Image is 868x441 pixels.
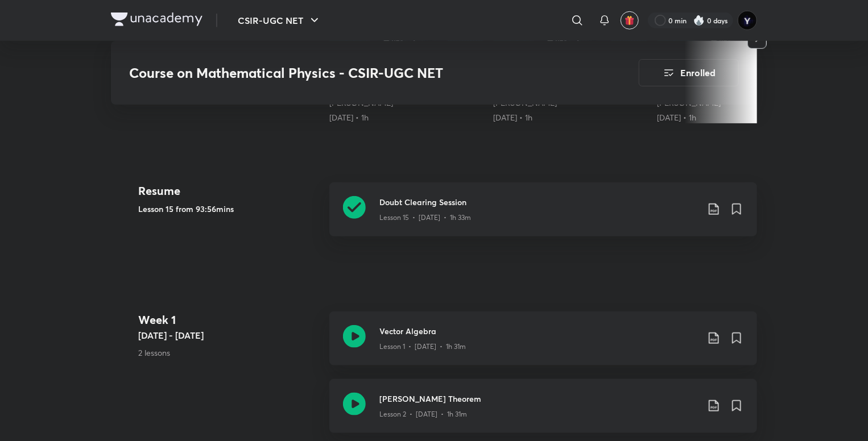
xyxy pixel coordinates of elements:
h3: Vector Algebra [379,325,698,337]
h3: [PERSON_NAME] Theorem [379,393,698,405]
div: 9th Aug • 1h [493,112,648,123]
h3: Doubt Clearing Session [379,196,698,208]
img: Yedhukrishna Nambiar [738,11,757,30]
p: Lesson 15 • [DATE] • 1h 33m [379,213,471,223]
p: 2 lessons [138,347,320,359]
p: Lesson 1 • [DATE] • 1h 31m [379,342,466,352]
h4: Resume [138,182,320,199]
a: Doubt Clearing SessionLesson 15 • [DATE] • 1h 33m [329,182,757,250]
img: Company Logo [111,13,202,26]
h5: Lesson 15 from 93:56mins [138,203,320,215]
h4: Week 1 [138,311,320,328]
p: Lesson 2 • [DATE] • 1h 31m [379,409,467,419]
div: 4th Aug • 1h [329,112,484,123]
img: streak [693,15,705,26]
div: 10th Aug • 1h [657,112,812,123]
h3: Course on Mathematical Physics - CSIR-UGC NET [129,65,574,81]
img: avatar [625,15,635,26]
h5: [DATE] - [DATE] [138,328,320,342]
button: CSIR-UGC NET [231,9,328,32]
button: Enrolled [639,59,739,86]
a: Company Logo [111,13,202,29]
a: Vector AlgebraLesson 1 • [DATE] • 1h 31m [329,311,757,379]
button: avatar [621,11,639,30]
